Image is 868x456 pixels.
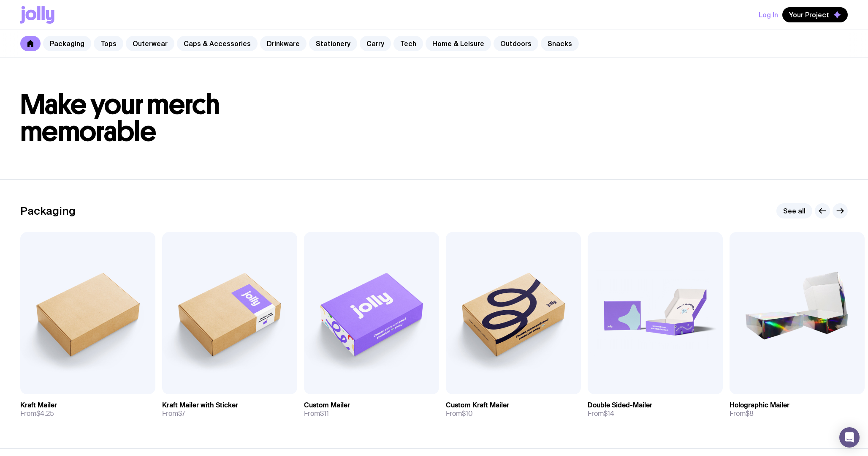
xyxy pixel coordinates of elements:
[746,409,754,418] span: $8
[20,401,57,410] h3: Kraft Mailer
[304,394,439,425] a: Custom MailerFrom$11
[776,203,812,218] a: See all
[446,401,509,410] h3: Custom Kraft Mailer
[36,409,54,418] span: $4.25
[20,88,220,148] span: Make your merch memorable
[260,36,307,51] a: Drinkware
[162,394,297,425] a: Kraft Mailer with StickerFrom$7
[588,410,614,418] span: From
[782,7,848,22] button: Your Project
[730,401,789,410] h3: Holographic Mailer
[730,410,754,418] span: From
[304,410,329,418] span: From
[309,36,357,51] a: Stationery
[20,205,76,217] h2: Packaging
[446,394,581,425] a: Custom Kraft MailerFrom$10
[43,36,91,51] a: Packaging
[393,36,423,51] a: Tech
[426,36,491,51] a: Home & Leisure
[462,409,473,418] span: $10
[360,36,391,51] a: Carry
[320,409,329,418] span: $11
[604,409,614,418] span: $14
[304,401,350,410] h3: Custom Mailer
[178,409,185,418] span: $7
[588,394,723,425] a: Double Sided-MailerFrom$14
[730,394,865,425] a: Holographic MailerFrom$8
[162,401,238,410] h3: Kraft Mailer with Sticker
[759,7,778,22] button: Log In
[588,401,652,410] h3: Double Sided-Mailer
[94,36,123,51] a: Tops
[20,410,54,418] span: From
[789,11,829,19] span: Your Project
[494,36,538,51] a: Outdoors
[446,410,473,418] span: From
[177,36,258,51] a: Caps & Accessories
[126,36,174,51] a: Outerwear
[20,394,155,425] a: Kraft MailerFrom$4.25
[839,427,860,448] div: Open Intercom Messenger
[162,410,185,418] span: From
[541,36,579,51] a: Snacks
